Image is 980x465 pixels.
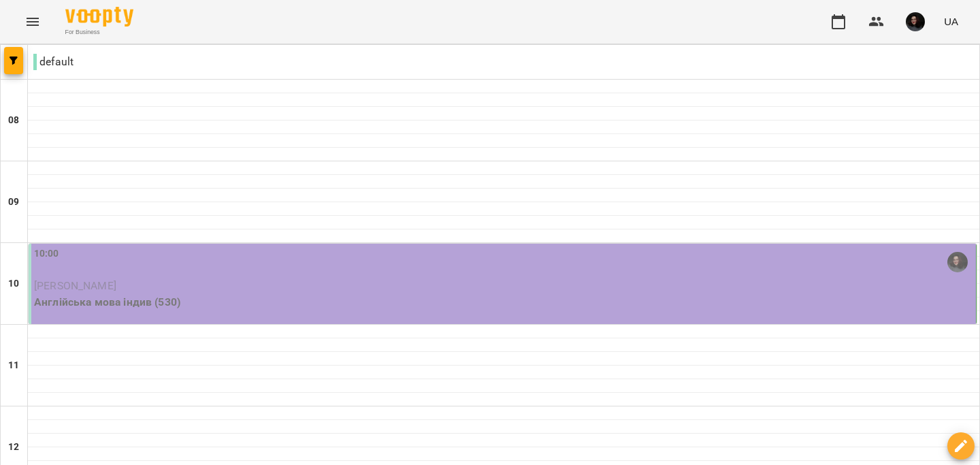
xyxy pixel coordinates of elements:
span: For Business [65,28,133,37]
h6: 10 [8,276,19,291]
label: 10:00 [34,246,59,261]
p: Англійська мова індив (530) [34,294,973,310]
img: Voopty Logo [65,7,133,27]
h6: 09 [8,195,19,210]
img: Наталія Кобель [947,252,968,272]
button: Menu [16,5,49,38]
button: UA [938,9,964,34]
img: 3b3145ad26fe4813cc7227c6ce1adc1c.jpg [906,12,925,31]
span: UA [944,14,958,29]
p: default [33,54,73,70]
h6: 11 [8,358,19,373]
h6: 12 [8,440,19,455]
span: [PERSON_NAME] [34,279,116,292]
h6: 08 [8,113,19,128]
